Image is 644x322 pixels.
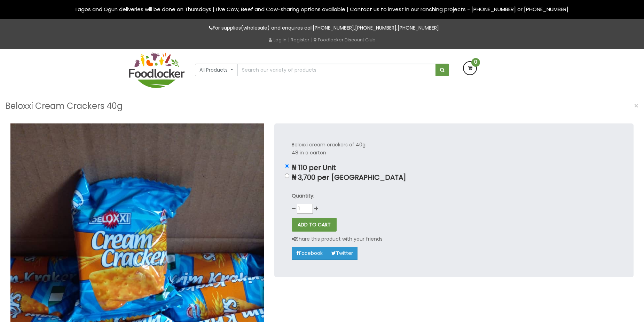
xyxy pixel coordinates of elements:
[288,36,289,43] span: |
[292,164,616,172] p: ₦ 110 per Unit
[634,101,639,111] span: ×
[314,37,376,43] a: Foodlocker Discount Club
[76,6,568,13] span: Lagos and Ogun deliveries will be done on Thursdays | Live Cow, Beef and Cow-sharing options avai...
[292,247,327,259] a: Facebook
[195,64,238,76] button: All Products
[355,24,396,31] a: [PHONE_NUMBER]
[630,99,642,113] button: Close
[313,24,354,31] a: [PHONE_NUMBER]
[311,36,312,43] span: |
[292,174,616,182] p: ₦ 3,700 per [GEOGRAPHIC_DATA]
[471,58,480,67] span: 0
[327,247,358,259] a: Twitter
[5,99,123,113] h3: Beloxxi Cream Crackers 40g
[292,218,337,232] button: ADD TO CART
[285,174,289,178] input: ₦ 3,700 per [GEOGRAPHIC_DATA]
[237,64,436,76] input: Search our variety of products
[291,37,309,43] a: Register
[129,24,515,32] p: For supplies(wholesale) and enquires call , ,
[398,24,439,31] a: [PHONE_NUMBER]
[285,164,289,168] input: ₦ 110 per Unit
[269,37,286,43] a: Log in
[292,192,314,199] strong: Quantity:
[292,235,383,243] p: Share this product with your friends
[292,141,616,157] p: Beloxxi cream crackers of 40g. 48 in a carton
[129,53,184,88] img: FoodLocker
